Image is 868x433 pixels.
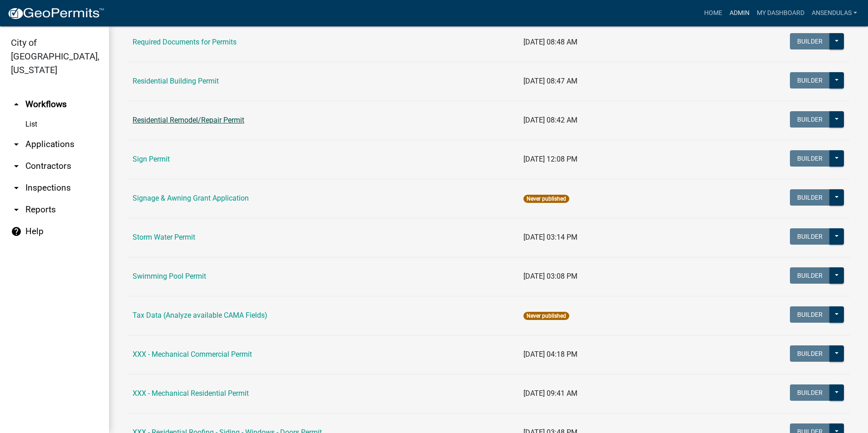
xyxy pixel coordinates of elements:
a: ansendulas [808,5,861,22]
i: arrow_drop_down [11,182,22,193]
i: arrow_drop_down [11,139,22,150]
a: Tax Data (Analyze available CAMA Fields) [133,311,267,320]
a: Storm Water Permit [133,233,195,241]
a: XXX - Mechanical Residential Permit [133,389,249,398]
a: Sign Permit [133,155,170,163]
span: Never published [523,312,569,320]
a: My Dashboard [753,5,808,22]
button: Builder [790,72,830,89]
a: XXX - Mechanical Commercial Permit [133,350,252,359]
i: arrow_drop_down [11,161,22,172]
button: Builder [790,189,830,206]
a: Swimming Pool Permit [133,272,206,280]
a: Residential Remodel/Repair Permit [133,116,244,124]
button: Builder [790,384,830,401]
span: [DATE] 03:08 PM [523,272,577,280]
span: [DATE] 08:48 AM [523,38,577,46]
button: Builder [790,33,830,49]
span: [DATE] 12:08 PM [523,155,577,163]
a: Required Documents for Permits [133,38,237,46]
i: arrow_drop_up [11,99,22,110]
a: Admin [726,5,753,22]
span: Never published [523,195,569,203]
span: [DATE] 08:47 AM [523,77,577,85]
span: [DATE] 08:42 AM [523,116,577,124]
button: Builder [790,345,830,362]
button: Builder [790,306,830,323]
a: Signage & Awning Grant Application [133,194,249,202]
i: arrow_drop_down [11,204,22,215]
span: [DATE] 09:41 AM [523,389,577,398]
button: Builder [790,228,830,245]
span: [DATE] 04:18 PM [523,350,577,359]
button: Builder [790,150,830,167]
a: Residential Building Permit [133,77,219,85]
button: Builder [790,111,830,128]
button: Builder [790,267,830,284]
span: [DATE] 03:14 PM [523,233,577,241]
i: help [11,226,22,237]
a: Home [700,5,726,22]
